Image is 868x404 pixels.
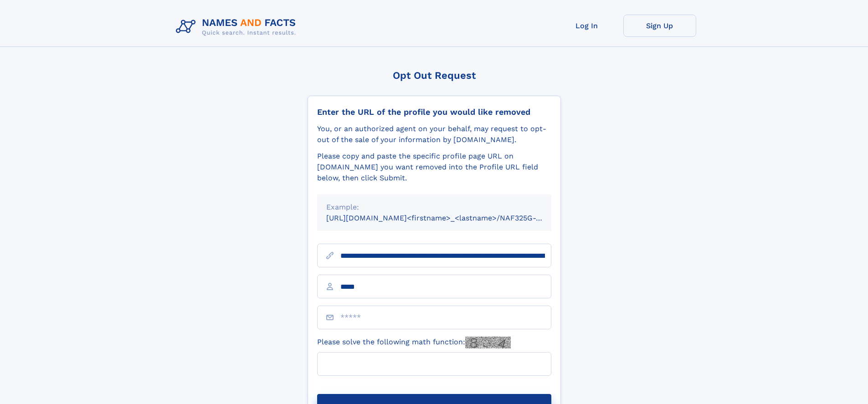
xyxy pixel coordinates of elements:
div: Enter the URL of the profile you would like removed [317,107,551,117]
a: Sign Up [623,15,696,37]
div: Opt Out Request [308,70,561,81]
label: Please solve the following math function: [317,337,511,348]
div: You, or an authorized agent on your behalf, may request to opt-out of the sale of your informatio... [317,123,551,145]
img: Logo Names and Facts [172,15,303,39]
small: [URL][DOMAIN_NAME]<firstname>_<lastname>/NAF325G-xxxxxxxx [326,214,569,222]
div: Example: [326,202,542,213]
a: Log In [550,15,623,37]
div: Please copy and paste the specific profile page URL on [DOMAIN_NAME] you want removed into the Pr... [317,151,551,184]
